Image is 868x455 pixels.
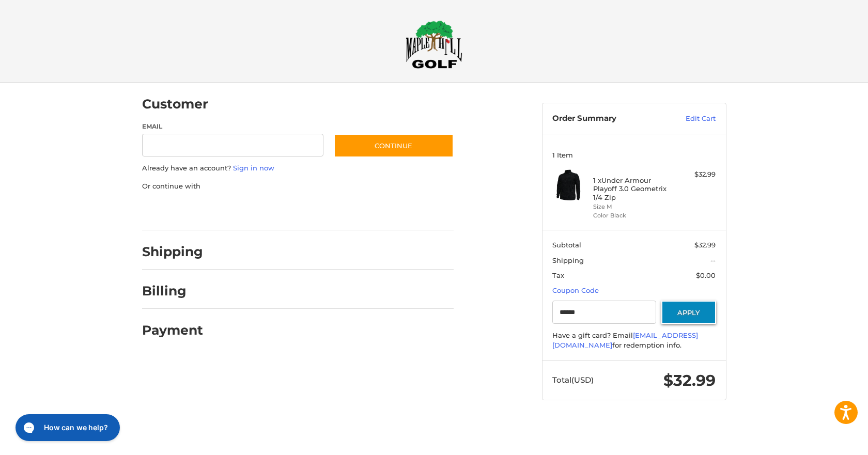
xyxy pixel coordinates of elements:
[710,256,716,264] span: --
[552,151,716,159] h3: 1 Item
[593,202,672,211] li: Size M
[138,201,216,220] iframe: PayPal-paypal
[314,201,391,220] iframe: PayPal-venmo
[552,301,656,324] input: Gift Certificate or Coupon Code
[663,114,716,124] a: Edit Cart
[142,181,454,192] p: Or continue with
[142,122,324,131] label: Email
[675,169,716,180] div: $32.99
[661,301,716,324] button: Apply
[552,256,584,264] span: Shipping
[142,322,203,338] h2: Payment
[552,271,564,279] span: Tax
[10,411,123,445] iframe: Gorgias live chat messenger
[552,114,663,124] h3: Order Summary
[593,176,672,201] h4: 1 x Under Armour Playoff 3.0 Geometrix 1/4 Zip
[233,164,274,172] a: Sign in now
[142,96,208,112] h2: Customer
[142,244,203,260] h2: Shipping
[694,241,716,249] span: $32.99
[696,271,716,279] span: $0.00
[552,375,594,385] span: Total (USD)
[406,20,462,69] img: Maple Hill Golf
[142,163,454,174] p: Already have an account?
[226,201,304,220] iframe: PayPal-paylater
[142,283,203,299] h2: Billing
[552,286,599,294] a: Coupon Code
[552,241,581,249] span: Subtotal
[334,134,454,158] button: Continue
[552,331,716,351] div: Have a gift card? Email for redemption info.
[593,211,672,220] li: Color Black
[663,371,716,390] span: $32.99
